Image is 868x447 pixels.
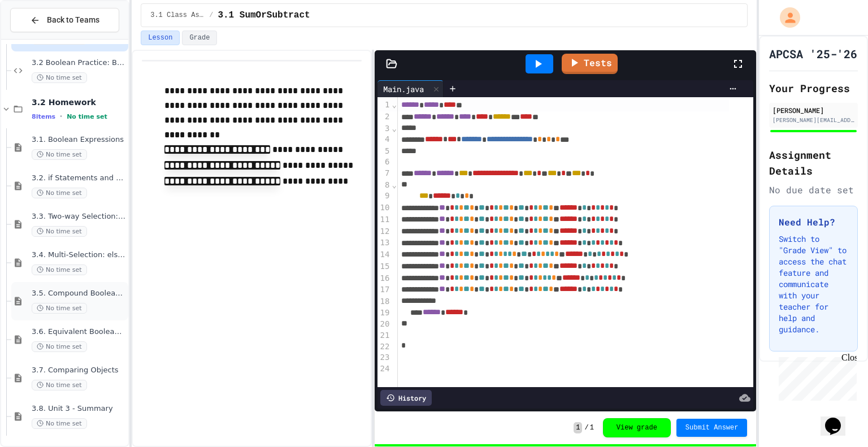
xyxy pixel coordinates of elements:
span: Back to Teams [47,14,99,26]
span: 3.6. Equivalent Boolean Expressions ([PERSON_NAME] Laws) [32,327,126,337]
span: 8 items [32,113,55,120]
div: 24 [377,363,392,375]
div: Main.java [377,80,444,97]
span: 3.8. Unit 3 - Summary [32,404,126,414]
div: Chat with us now!Close [5,5,78,72]
span: Submit Answer [685,423,739,432]
span: 3.1 Class Assignments [150,11,205,20]
span: No time set [32,226,87,237]
div: 16 [377,273,392,285]
span: No time set [67,113,107,120]
h2: Your Progress [769,80,858,96]
div: 12 [377,226,392,238]
span: 1 [590,423,594,432]
div: 10 [377,202,392,214]
span: No time set [32,380,87,390]
span: No time set [32,188,87,198]
div: 13 [377,237,392,249]
button: Submit Answer [676,419,748,437]
span: No time set [32,72,87,83]
div: My Account [768,5,803,31]
a: Tests [562,54,618,74]
div: 18 [377,296,392,307]
span: No time set [32,303,87,314]
button: Grade [182,31,217,45]
iframe: chat widget [774,353,857,401]
div: 22 [377,341,392,353]
span: 3.2 Boolean Practice: Battleships [32,58,126,68]
h1: APCSA '25-'26 [769,46,857,62]
span: 3.2 Homework [32,97,126,107]
div: 1 [377,99,392,111]
div: History [380,390,432,406]
div: 21 [377,330,392,341]
div: [PERSON_NAME][EMAIL_ADDRESS][PERSON_NAME][DOMAIN_NAME] [772,116,854,124]
div: 23 [377,352,392,363]
span: 3.2. if Statements and Control Flow [32,173,126,183]
span: No time set [32,418,87,429]
div: 6 [377,157,392,168]
div: 3 [377,123,392,134]
div: 5 [377,146,392,157]
button: Back to Teams [10,8,119,32]
div: 20 [377,319,392,330]
div: [PERSON_NAME] [772,105,854,115]
span: 3.1. Boolean Expressions [32,135,126,145]
span: 3.7. Comparing Objects [32,366,126,375]
span: Fold line [391,100,397,109]
p: Switch to "Grade View" to access the chat feature and communicate with your teacher for help and ... [779,233,848,335]
div: 14 [377,249,392,261]
div: 7 [377,168,392,180]
span: Fold line [391,180,397,189]
div: 2 [377,111,392,123]
span: / [584,423,588,432]
span: 3.5. Compound Boolean Expressions [32,289,126,298]
span: Fold line [391,124,397,133]
div: 11 [377,214,392,226]
div: 9 [377,190,392,202]
div: No due date set [769,183,858,197]
iframe: chat widget [821,402,857,436]
span: No time set [32,341,87,352]
span: 3.3. Two-way Selection: if-else Statements [32,212,126,222]
span: 1 [574,422,582,433]
button: View grade [603,418,671,437]
h3: Need Help? [779,215,848,229]
div: 17 [377,284,392,296]
span: 3.4. Multi-Selection: else-if Statements [32,250,126,260]
span: • [60,112,62,121]
span: 3.1 SumOrSubtract [218,8,310,22]
div: Main.java [377,83,429,95]
span: No time set [32,149,87,160]
h2: Assignment Details [769,147,858,179]
span: No time set [32,264,87,275]
div: 19 [377,307,392,319]
span: / [209,11,213,20]
div: 4 [377,134,392,146]
div: 8 [377,180,392,191]
button: Lesson [141,31,180,45]
div: 15 [377,261,392,273]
